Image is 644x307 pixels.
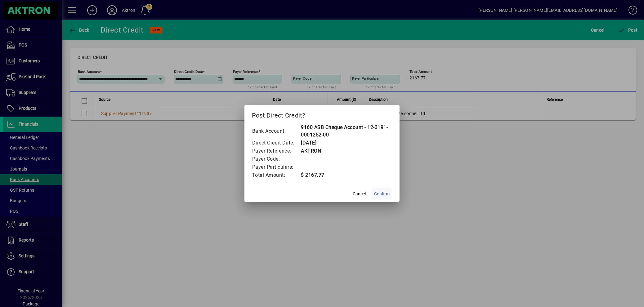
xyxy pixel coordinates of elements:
[372,188,392,199] button: Confirm
[252,147,301,155] td: Payer Reference:
[252,139,301,147] td: Direct Credit Date:
[252,155,301,163] td: Payer Code:
[244,105,400,123] h2: Post Direct Credit?
[301,171,392,179] td: $ 2167.77
[349,188,369,199] button: Cancel
[252,163,301,171] td: Payer Particulars:
[301,139,392,147] td: [DATE]
[353,191,366,197] span: Cancel
[252,123,301,139] td: Bank Account:
[252,171,301,179] td: Total Amount:
[374,191,390,197] span: Confirm
[301,147,392,155] td: AKTRON
[301,123,392,139] td: 9160 ASB Cheque Account - 12-3191-0001252-00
